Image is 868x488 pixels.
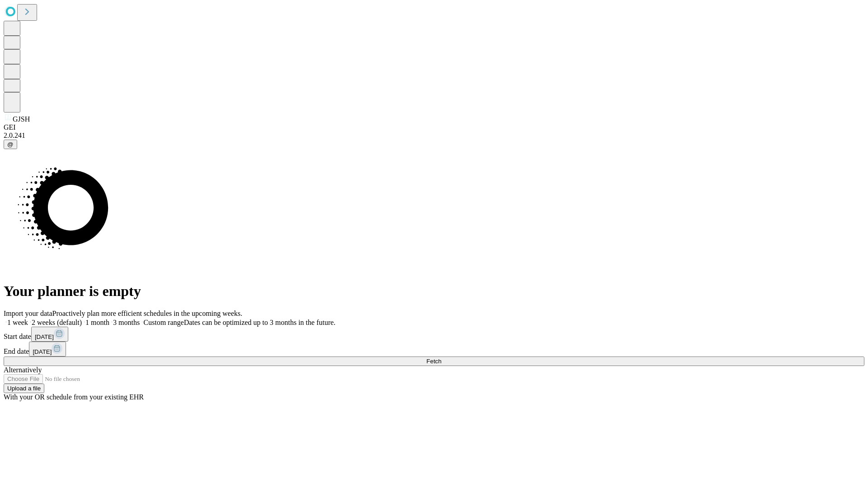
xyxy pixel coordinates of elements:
span: 2 weeks (default) [32,319,82,326]
span: Fetch [426,358,441,365]
span: Dates can be optimized up to 3 months in the future. [184,319,335,326]
div: Start date [4,327,864,342]
span: 1 month [85,319,109,326]
h1: Your planner is empty [4,283,864,300]
span: [DATE] [35,333,54,340]
div: GEI [4,123,864,131]
div: End date [4,342,864,357]
button: [DATE] [31,327,68,342]
button: Fetch [4,357,864,366]
span: Import your data [4,310,52,317]
span: Alternatively [4,366,42,374]
span: 1 week [7,319,28,326]
span: GJSH [13,115,30,123]
span: @ [7,141,14,148]
span: Proactively plan more efficient schedules in the upcoming weeks. [52,310,242,317]
span: With your OR schedule from your existing EHR [4,393,144,401]
button: [DATE] [29,342,66,357]
span: Custom range [143,319,184,326]
button: Upload a file [4,384,44,393]
span: [DATE] [33,348,52,355]
span: 3 months [113,319,140,326]
div: 2.0.241 [4,131,864,140]
button: @ [4,140,17,149]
